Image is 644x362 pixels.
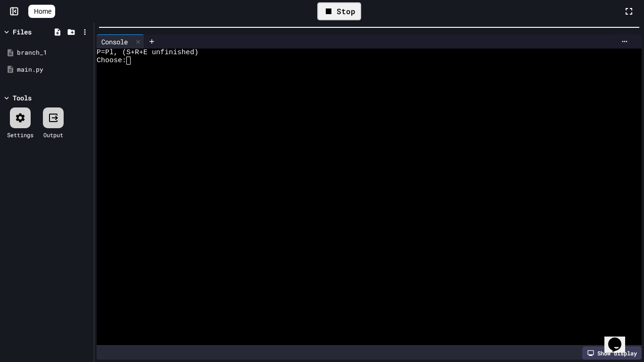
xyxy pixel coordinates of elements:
iframe: chat widget [604,324,635,353]
div: main.py [17,65,91,74]
a: Home [28,5,55,18]
div: Stop [317,2,361,20]
div: Output [43,131,63,139]
div: Tools [13,93,32,103]
div: Settings [7,131,33,139]
div: branch_1 [17,48,91,58]
span: Home [34,7,51,16]
div: Files [13,27,32,37]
